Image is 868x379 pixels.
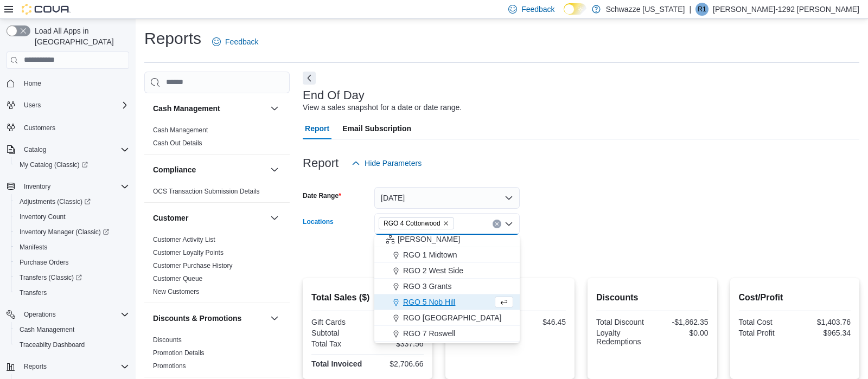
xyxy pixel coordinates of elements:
a: Customer Loyalty Points [153,249,224,256]
span: Feedback [225,36,258,47]
button: Customers [2,119,133,135]
button: Transfers [11,285,133,300]
button: Manifests [11,240,133,255]
button: [DATE] [374,187,520,209]
span: Inventory Count [20,213,66,221]
a: Customer Purchase History [153,262,233,269]
span: RGO 1 Midtown [403,249,457,260]
span: Transfers (Classic) [15,271,129,284]
span: Purchase Orders [20,258,69,267]
a: Feedback [208,31,263,53]
button: Traceabilty Dashboard [11,337,133,352]
span: Transfers (Classic) [20,273,82,282]
span: Users [24,101,41,110]
button: Next [303,72,316,85]
button: Inventory [20,180,55,193]
span: RGO 5 Nob Hill [403,297,455,307]
span: Customer Activity List [153,235,215,244]
button: Users [20,99,45,112]
span: Email Subscription [342,118,411,139]
a: Manifests [15,241,52,254]
span: RGO 3 Grants [403,281,451,292]
span: Load All Apps in [GEOGRAPHIC_DATA] [30,25,129,47]
label: Locations [303,217,334,226]
span: Dark Mode [564,15,564,15]
span: Customers [20,120,129,134]
span: My Catalog (Classic) [20,160,88,169]
a: Inventory Count [15,210,70,223]
div: Cash Management [144,124,290,154]
a: Cash Out Details [153,139,202,147]
h3: Customer [153,213,188,223]
span: Cash Management [153,126,208,134]
span: Promotion Details [153,349,205,357]
button: Operations [20,308,60,321]
div: Reggie-1292 Gutierrez [695,3,709,16]
button: Close list of options [505,220,513,228]
a: Transfers (Classic) [15,271,86,284]
img: Cova [22,4,71,15]
span: Catalog [20,143,129,156]
button: Inventory [2,179,133,194]
div: Discounts & Promotions [144,333,290,377]
a: Discounts [153,336,182,344]
button: Catalog [2,142,133,157]
p: Schwazze [US_STATE] [606,3,685,16]
span: Inventory [24,182,50,191]
div: $46.45 [512,318,566,326]
span: Traceabilty Dashboard [15,338,129,351]
span: RGO 2 West Side [403,265,463,276]
button: Reports [2,359,133,374]
button: Remove RGO 4 Cottonwood from selection in this group [443,220,449,227]
a: Inventory Manager (Classic) [15,226,113,239]
span: Transfers [15,286,129,299]
button: RGO 2 West Side [374,263,520,279]
h3: Report [303,157,339,170]
a: Traceabilty Dashboard [15,338,89,351]
div: -$1,862.35 [654,318,708,326]
h2: Total Sales ($) [311,291,423,304]
button: Catalog [20,143,50,156]
button: Purchase Orders [11,255,133,270]
div: $965.34 [797,329,851,337]
h2: Cost/Profit [739,291,851,304]
span: Customer Queue [153,274,202,283]
span: Cash Management [15,323,129,336]
a: Adjustments (Classic) [11,194,133,209]
button: Discounts & Promotions [268,312,281,325]
span: R1 [698,3,706,16]
span: Users [20,99,129,112]
div: Total Discount [596,318,650,326]
h3: End Of Day [303,89,365,102]
h3: Discounts & Promotions [153,313,241,324]
div: $1,403.76 [797,318,851,326]
div: $2,369.10 [369,329,423,337]
h3: Compliance [153,164,196,175]
span: Customer Purchase History [153,261,233,270]
span: Home [24,79,41,88]
a: Cash Management [15,323,79,336]
a: My Catalog (Classic) [15,158,92,171]
button: Operations [2,307,133,322]
span: Inventory Manager (Classic) [15,226,129,239]
h3: Cash Management [153,103,220,114]
button: RGO 1 Midtown [374,247,520,263]
a: My Catalog (Classic) [11,157,133,172]
div: Total Cost [739,318,793,326]
h1: Reports [144,28,201,49]
a: OCS Transaction Submission Details [153,188,260,195]
button: Customer [268,211,281,224]
button: Compliance [268,163,281,176]
span: Feedback [521,4,554,15]
a: Purchase Orders [15,256,73,269]
span: Operations [20,308,129,321]
span: Home [20,76,129,90]
span: RGO 7 Roswell [403,328,455,339]
button: Cash Management [268,102,281,115]
span: Inventory [20,180,129,193]
strong: Total Invoiced [311,359,362,368]
div: Total Tax [311,339,365,348]
button: Clear input [493,220,501,228]
button: Cash Management [153,103,266,114]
